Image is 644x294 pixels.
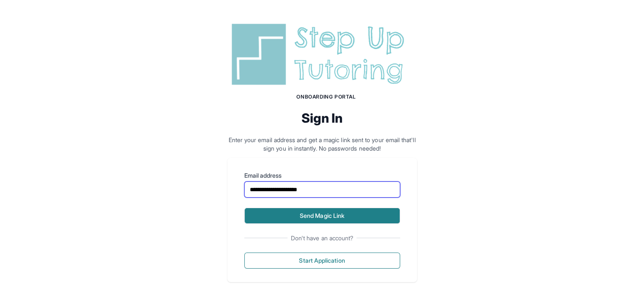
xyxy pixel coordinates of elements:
[227,110,417,126] h2: Sign In
[244,171,400,180] label: Email address
[227,20,417,88] img: Step Up Tutoring horizontal logo
[236,93,417,100] h1: Onboarding Portal
[227,136,417,153] p: Enter your email address and get a magic link sent to your email that'll sign you in instantly. N...
[244,208,400,224] button: Send Magic Link
[244,253,400,269] button: Start Application
[287,234,357,242] span: Don't have an account?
